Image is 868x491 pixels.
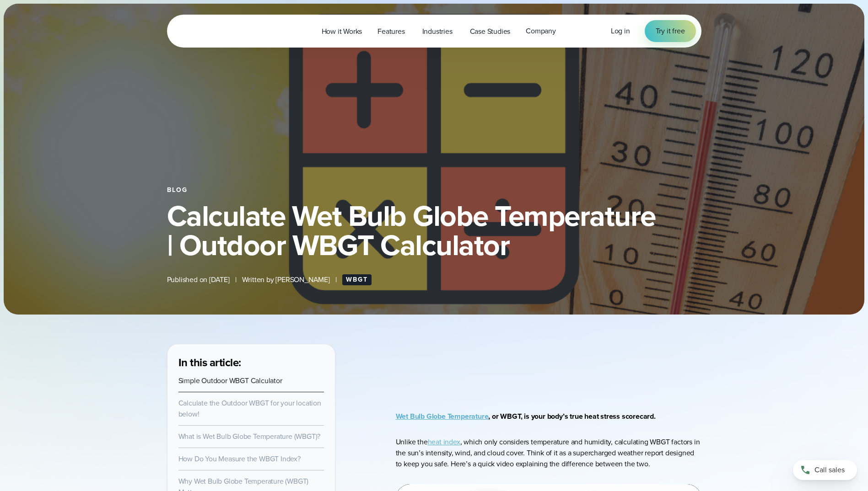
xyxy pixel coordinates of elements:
[314,22,370,41] a: How it Works
[814,464,845,475] span: Call sales
[611,26,630,37] a: Log in
[335,274,337,285] span: |
[462,22,518,41] a: Case Studies
[322,26,362,37] span: How it Works
[645,20,696,42] a: Try it free
[396,437,701,470] p: Unlike the , which only considers temperature and humidity, calculating WBGT factors in the sun’s...
[377,26,404,37] span: Features
[526,26,556,37] span: Company
[428,437,460,447] a: heat index
[396,411,489,422] a: Wet Bulb Globe Temperature
[793,460,857,480] a: Call sales
[242,274,330,285] span: Written by [PERSON_NAME]
[167,201,701,260] h1: Calculate Wet Bulb Globe Temperature | Outdoor WBGT Calculator
[342,274,372,285] a: WBGT
[167,187,701,194] div: Blog
[235,274,237,285] span: |
[470,26,511,37] span: Case Studies
[656,26,685,37] span: Try it free
[178,431,321,442] a: What is Wet Bulb Globe Temperature (WBGT)?
[178,398,321,419] a: Calculate the Outdoor WBGT for your location below!
[167,274,230,285] span: Published on [DATE]
[611,26,630,36] span: Log in
[422,26,453,37] span: Industries
[422,344,674,382] iframe: WBGT Explained: Listen as we break down all you need to know about WBGT Video
[178,375,282,386] a: Simple Outdoor WBGT Calculator
[178,355,324,370] h3: In this article:
[178,454,301,464] a: How Do You Measure the WBGT Index?
[396,411,656,422] strong: , or WBGT, is your body’s true heat stress scorecard.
